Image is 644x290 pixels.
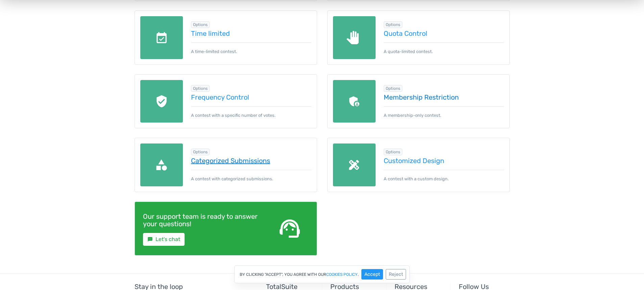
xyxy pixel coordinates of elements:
a: Time limited [191,30,311,37]
p: A contest with categorized submissions. [191,170,311,182]
img: members-only.png.webp [333,80,376,123]
span: Browse all in Options [384,85,402,92]
p: A contest with a custom design. [384,170,504,182]
button: Accept [361,269,383,280]
p: A quota-limited contest. [384,43,504,55]
a: Membership Restriction [384,94,504,101]
a: cookies policy [326,272,358,276]
span: Browse all in Options [384,21,402,28]
a: Categorized Submissions [191,157,311,164]
a: Quota Control [384,30,504,37]
span: support_agent [278,216,302,241]
small: sms [147,237,153,242]
p: A time-limited contest. [191,43,311,55]
p: A contest with a specific number of votes. [191,106,311,118]
span: Browse all in Options [191,21,210,28]
span: Browse all in Options [384,149,402,155]
h4: Our support team is ready to answer your questions! [143,213,261,228]
div: By clicking "Accept", you agree with our . [234,265,410,283]
a: Customized Design [384,157,504,164]
span: Browse all in Options [191,149,210,155]
img: custom-design.png.webp [333,143,376,186]
button: Reject [386,269,406,280]
span: Browse all in Options [191,85,210,92]
img: categories.png.webp [140,143,183,186]
img: quota-limited.png.webp [333,16,376,59]
a: Frequency Control [191,94,311,101]
p: A membership-only contest. [384,106,504,118]
img: recaptcha.png.webp [140,80,183,123]
a: smsLet's chat [143,233,185,246]
img: date-limited.png.webp [140,16,183,59]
